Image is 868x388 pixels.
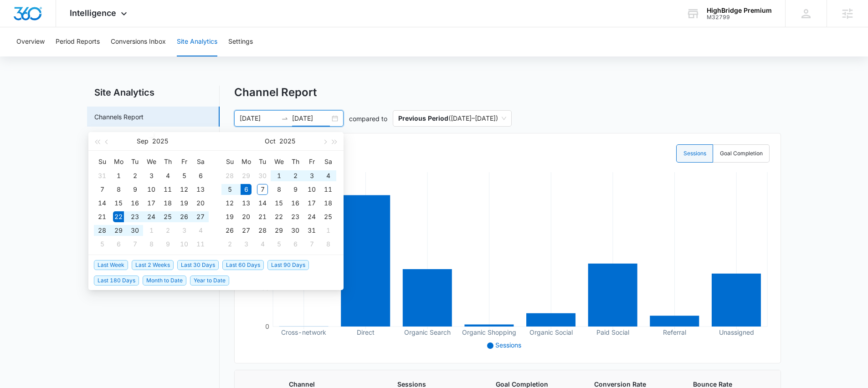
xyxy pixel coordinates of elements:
[111,27,166,56] button: Conversions Inbox
[195,211,206,222] div: 27
[323,198,334,209] div: 18
[192,224,209,237] td: 2025-10-04
[129,198,140,209] div: 16
[224,211,235,222] div: 19
[221,237,238,251] td: 2025-11-02
[179,198,190,209] div: 19
[303,224,320,237] td: 2025-10-31
[127,210,143,224] td: 2025-09-23
[303,196,320,210] td: 2025-10-17
[224,239,235,250] div: 2
[234,86,317,99] h1: Channel Report
[129,239,140,250] div: 7
[94,169,110,183] td: 2025-08-31
[146,184,157,195] div: 10
[97,239,108,250] div: 5
[132,260,174,270] span: Last 2 Weeks
[290,239,301,250] div: 6
[127,237,143,251] td: 2025-10-07
[265,132,276,150] button: Oct
[143,210,159,224] td: 2025-09-24
[254,237,271,251] td: 2025-11-04
[596,328,629,336] tspan: Paid Social
[238,210,254,224] td: 2025-10-20
[323,184,334,195] div: 11
[290,170,301,181] div: 2
[159,237,176,251] td: 2025-10-09
[94,183,110,196] td: 2025-09-07
[192,196,209,210] td: 2025-09-20
[241,184,252,195] div: 6
[238,237,254,251] td: 2025-11-03
[113,225,124,236] div: 29
[320,154,336,169] th: Sa
[192,183,209,196] td: 2025-09-13
[159,154,176,169] th: Th
[143,276,186,286] span: Month to Date
[323,225,334,236] div: 1
[271,210,287,224] td: 2025-10-22
[306,239,317,250] div: 7
[462,328,516,337] tspan: Organic Shopping
[94,196,110,210] td: 2025-09-14
[228,27,253,56] button: Settings
[224,198,235,209] div: 12
[663,328,686,336] tspan: Referral
[179,225,190,236] div: 3
[56,27,100,56] button: Period Reports
[241,225,252,236] div: 27
[404,328,451,337] tspan: Organic Search
[192,237,209,251] td: 2025-10-11
[129,211,140,222] div: 23
[323,170,334,181] div: 4
[303,210,320,224] td: 2025-10-24
[257,198,268,209] div: 14
[320,169,336,183] td: 2025-10-04
[320,196,336,210] td: 2025-10-18
[349,114,387,123] p: compared to
[129,170,140,181] div: 2
[113,211,124,222] div: 22
[162,198,173,209] div: 18
[254,210,271,224] td: 2025-10-21
[221,169,238,183] td: 2025-09-28
[146,225,157,236] div: 1
[287,154,303,169] th: Th
[176,210,192,224] td: 2025-09-26
[273,184,284,195] div: 8
[287,224,303,237] td: 2025-10-30
[143,183,159,196] td: 2025-09-10
[110,196,127,210] td: 2025-09-15
[97,198,108,209] div: 14
[290,211,301,222] div: 23
[281,115,288,122] span: swap-right
[257,239,268,250] div: 4
[273,239,284,250] div: 5
[162,225,173,236] div: 2
[127,169,143,183] td: 2025-09-02
[159,210,176,224] td: 2025-09-25
[113,184,124,195] div: 8
[159,169,176,183] td: 2025-09-04
[94,237,110,251] td: 2025-10-05
[271,169,287,183] td: 2025-10-01
[323,211,334,222] div: 25
[290,184,301,195] div: 9
[254,196,271,210] td: 2025-10-14
[192,169,209,183] td: 2025-09-06
[254,169,271,183] td: 2025-09-30
[287,196,303,210] td: 2025-10-16
[719,328,754,337] tspan: Unassigned
[190,276,229,286] span: Year to Date
[306,170,317,181] div: 3
[257,170,268,181] div: 30
[257,225,268,236] div: 28
[110,169,127,183] td: 2025-09-01
[195,225,206,236] div: 4
[192,154,209,169] th: Sa
[159,183,176,196] td: 2025-09-11
[113,170,124,181] div: 1
[292,113,330,123] input: End date
[179,170,190,181] div: 5
[287,169,303,183] td: 2025-10-02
